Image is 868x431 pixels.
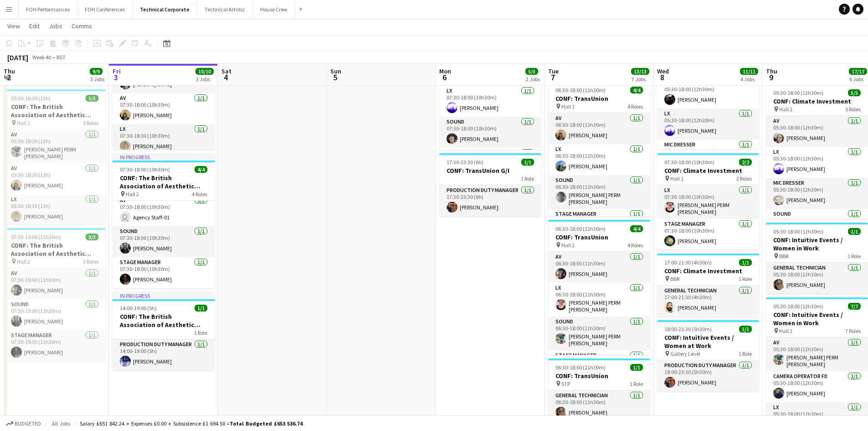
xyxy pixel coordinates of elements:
span: 5 Roles [845,106,861,113]
app-card-role: Sound1/107:30-19:00 (11h30m)[PERSON_NAME] [4,299,106,330]
span: Budgeted [15,421,41,427]
span: Hall 2 [561,242,575,249]
span: 3 [111,72,121,83]
span: 4/4 [630,87,643,93]
span: Hall 2 [17,258,30,265]
app-job-card: 05:30-18:00 (12h30m)1/1CONF: Intuitive Events / Women in Work BBR1 RoleGeneral Technician1/105:30... [766,223,868,294]
span: Jobs [49,22,62,30]
app-card-role: Camera Operator FD1/105:30-18:00 (12h30m)[PERSON_NAME] [766,371,868,402]
div: In progress [113,292,215,299]
app-card-role: AV1/105:30-18:00 (12h30m)[PERSON_NAME] PERM [PERSON_NAME] [766,338,868,371]
span: 7 [547,72,559,83]
span: 5 Roles [83,119,98,126]
span: 4/4 [195,166,207,173]
span: Hall 1 [17,119,30,126]
app-card-role: LX1/107:30-18:00 (10h30m)[PERSON_NAME] PERM [PERSON_NAME] [657,185,759,219]
span: 2 Roles [736,175,752,182]
span: Tue [548,67,559,75]
span: Hall 1 [670,175,683,182]
h3: CONF: TransUnion [548,94,650,103]
app-job-card: In progress07:30-18:00 (10h30m)4/4CONF: The British Association of Aesthetic Plastic Surgeons Hal... [113,153,215,288]
app-card-role: AV1/107:30-18:00 (10h30m)[PERSON_NAME] [113,93,215,124]
span: 4/4 [630,225,643,232]
span: Sun [330,67,341,75]
app-job-card: 17:30-23:30 (6h)1/1CONF: TransUnion G/I1 RoleProduction Duty Manager1/117:30-23:30 (6h)[PERSON_NAME] [439,153,541,216]
app-card-role: Stage Manager1/1 [548,209,650,240]
span: View [7,22,20,30]
a: Jobs [45,20,66,32]
span: Thu [766,67,777,75]
span: 13/13 [631,68,649,75]
span: BBR [779,253,788,260]
h3: CONF: The British Association of Aesthetic Plastic Surgeons [113,312,215,329]
span: Hall 1 [561,103,575,110]
button: FOH Performances [19,0,77,18]
span: 4 Roles [627,242,643,249]
app-card-role: Camera Operator FD1/105:30-18:00 (12h30m)[PERSON_NAME] [657,78,759,109]
app-card-role: Production Duty Manager1/118:00-23:30 (5h30m)[PERSON_NAME] [657,360,759,391]
span: 1/1 [739,259,752,266]
button: House Crew [253,0,295,18]
span: 7/7 [848,303,861,310]
span: Thu [4,67,15,75]
span: 2 [2,72,15,83]
span: 5/5 [525,68,538,75]
h3: CONF: The British Association of Aesthetic Plastic Surgeons [113,174,215,190]
span: 17:30-23:30 (6h) [447,159,483,166]
h3: CONF: Intuitive Events / Women at Work [657,333,759,350]
app-card-role: Production Duty Manager1/117:30-23:30 (6h)[PERSON_NAME] [439,185,541,216]
app-card-role: AV1/106:30-18:00 (11h30m)[PERSON_NAME] [548,113,650,144]
app-job-card: 07:30-19:00 (11h30m)3/3CONF: The British Association of Aesthetic Plastic Surgeons Hall 23 RolesA... [4,228,106,361]
div: 7 Jobs [632,76,649,83]
app-card-role: AV1/105:30-18:00 (12h30m)[PERSON_NAME] [766,116,868,147]
span: 9/9 [90,68,103,75]
app-card-role: LX1/106:30-18:00 (11h30m)[PERSON_NAME] [548,144,650,175]
div: 3 Jobs [90,76,104,83]
span: 3 Roles [83,258,98,265]
span: Gallery Level [670,350,700,357]
span: 1/1 [521,159,534,166]
span: 9 [765,72,777,83]
app-card-role: Sound1/106:30-18:00 (11h30m)[PERSON_NAME] PERM [PERSON_NAME] [548,175,650,209]
h3: CONF: TransUnion [548,372,650,380]
app-card-role: AV1/105:30-18:30 (13h)[PERSON_NAME] PERM [PERSON_NAME] [4,130,106,163]
span: 2/2 [739,159,752,166]
span: 06:30-18:00 (11h30m) [555,225,606,232]
span: 3/3 [86,234,98,240]
div: Salary £651 842.24 + Expenses £0.00 + Subsistence £1 694.50 = [80,420,303,427]
app-job-card: 06:30-18:00 (11h30m)4/4CONF: TransUnion Hall 24 RolesAV1/106:30-18:00 (11h30m)[PERSON_NAME]LX1/10... [548,220,650,355]
app-job-card: 18:00-23:30 (5h30m)1/1CONF: Intuitive Events / Women at Work Gallery Level1 RoleProduction Duty M... [657,320,759,391]
app-card-role: Production Duty Manager1/114:00-19:00 (5h)[PERSON_NAME] [113,339,215,370]
h3: CONF: Climate Investment [657,166,759,175]
span: 14:00-19:00 (5h) [120,305,157,312]
app-job-card: 17:00-21:30 (4h30m)1/1CONF: Climate Investment BBR1 RoleGeneral Technician1/117:00-21:30 (4h30m)[... [657,254,759,317]
span: 1/1 [848,228,861,235]
div: 4 Jobs [740,76,758,83]
h3: CONF: Intuitive Events / Women in Work [766,236,868,252]
app-job-card: 06:30-18:00 (11h30m)1/1CONF: TransUnion STP1 RoleGeneral Technician1/106:30-18:00 (11h30m)[PERSON... [548,358,650,421]
span: Hall 1 [779,327,792,334]
app-job-card: 05:30-18:00 (12h30m)5/5CONF: Climate Investment Hall 25 RolesAV1/105:30-18:00 (12h30m)[PERSON_NAM... [766,84,868,219]
app-card-role: Mic Dresser1/105:30-18:00 (12h30m) [657,140,759,171]
app-job-card: In progress14:00-19:00 (5h)1/1CONF: The British Association of Aesthetic Plastic Surgeons1 RolePr... [113,292,215,370]
span: 06:30-18:00 (11h30m) [555,364,606,371]
app-card-role: Stage Manager1/1 [548,350,650,381]
span: Mon [439,67,451,75]
app-card-role: Stage Manager1/107:30-19:00 (11h30m)[PERSON_NAME] [4,330,106,361]
div: 05:30-18:30 (13h)5/5CONF: The British Association of Aesthetic Plastic Surgeons Hall 15 RolesAV1/... [4,89,106,224]
h3: CONF: Intuitive Events / Women in Work [766,311,868,327]
app-card-role: LX1/106:30-18:00 (11h30m)[PERSON_NAME] PERM [PERSON_NAME] [548,283,650,317]
span: 1/1 [739,326,752,332]
span: Hall 2 [779,106,792,113]
span: 1 Role [739,275,752,282]
span: 5/5 [86,95,98,102]
button: Budgeted [5,419,42,429]
span: Comms [72,22,92,30]
h3: CONF: The British Association of Aesthetic Plastic Surgeons [4,103,106,119]
span: Fri [113,67,121,75]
